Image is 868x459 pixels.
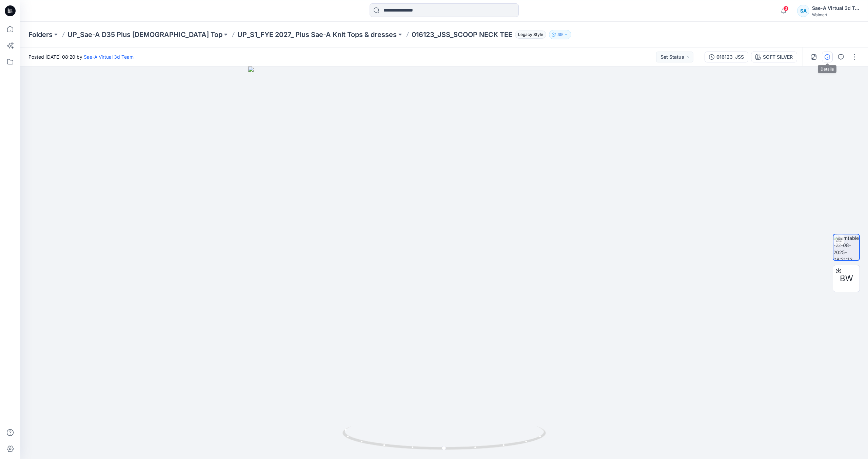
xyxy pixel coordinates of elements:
button: Details [822,52,833,62]
div: Walmart [812,12,860,17]
span: BW [840,272,853,285]
p: 016123_JSS_SCOOP NECK TEE [412,30,512,39]
span: 3 [783,6,789,11]
p: 49 [557,31,563,38]
button: Legacy Style [512,30,546,39]
div: 016123_JSS [716,53,744,61]
div: Sae-A Virtual 3d Team [812,4,860,12]
img: turntable-22-08-2025-08:21:12 [833,234,859,260]
div: SOFT SILVER [763,53,793,61]
span: Legacy Style [515,31,546,39]
div: SA [797,5,809,17]
a: UP_Sae-A D35 Plus [DEMOGRAPHIC_DATA] Top [67,30,222,39]
a: Folders [28,30,53,39]
button: 016123_JSS [705,52,748,62]
button: SOFT SILVER [751,52,797,62]
button: 49 [549,30,571,39]
span: Posted [DATE] 08:20 by [28,53,134,60]
a: UP_S1_FYE 2027_ Plus Sae-A Knit Tops & dresses [237,30,397,39]
a: Sae-A Virtual 3d Team [84,54,134,60]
